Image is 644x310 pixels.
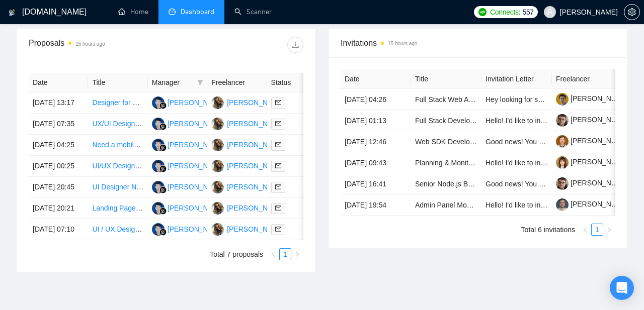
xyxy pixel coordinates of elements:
button: setting [624,4,640,20]
a: [PERSON_NAME] [556,94,628,102]
img: c1D24jBFkgmMFuXXulmia-BqMoXMkePiNrKnKMXtSbcHspouSMn0reTc3MannbvwT3 [556,156,569,169]
img: gigradar-bm.png [159,102,167,109]
a: [PERSON_NAME] [556,158,628,166]
a: searchScanner [234,8,272,16]
td: Web SDK Developer for Identity Verification (React & TypeScript) [411,131,481,152]
span: filter [195,75,205,90]
img: TS [211,139,224,151]
img: gigradar-bm.png [159,165,167,172]
a: TS[PERSON_NAME] [211,140,285,148]
button: left [267,248,279,260]
th: Title [88,73,147,92]
a: UI/UX Designer Needed for Mobile App Visualization [92,162,256,170]
img: HP [152,118,165,130]
td: [DATE] 01:13 [341,110,411,131]
button: right [603,224,615,236]
img: HP [152,223,165,236]
li: Total 6 invitations [521,224,575,236]
td: [DATE] 09:43 [341,152,411,173]
img: upwork-logo.png [478,8,487,16]
a: Admin Panel Modifications for Ridesharing App [415,201,562,209]
div: [PERSON_NAME] [168,202,225,214]
a: Planning & Monitoring System [DATE][DOMAIN_NAME] [415,159,590,167]
td: [DATE] 07:35 [29,114,88,135]
span: mail [275,99,281,106]
time: 15 hours ago [75,41,105,47]
div: Proposals [29,37,166,53]
td: [DATE] 20:21 [29,198,88,219]
span: mail [275,142,281,148]
th: Freelancer [207,73,267,92]
div: [PERSON_NAME] [168,181,225,192]
a: TS[PERSON_NAME] [211,182,285,190]
a: 1 [592,224,603,235]
img: gigradar-bm.png [159,229,167,236]
a: Web SDK Developer for Identity Verification (React & TypeScript) [415,138,618,146]
img: TS [211,181,224,193]
img: gigradar-bm.png [159,208,167,215]
td: Need a mobile app designer for a dating app. [88,135,147,156]
li: Next Page [603,224,615,236]
a: HP[PERSON_NAME] [152,140,225,148]
span: user [546,9,553,16]
div: [PERSON_NAME] [227,118,285,129]
th: Manager [148,73,207,92]
span: 557 [522,7,533,18]
td: [DATE] 00:25 [29,156,88,177]
a: Full Stack Web App Developer (CRM Knowledge) [415,95,570,104]
span: mail [275,121,281,127]
span: left [270,251,276,257]
img: TS [211,202,224,215]
a: TS[PERSON_NAME] [211,98,285,106]
span: Dashboard [181,8,214,16]
a: Landing Page Design & Development for Marketplace Website [92,204,287,212]
div: [PERSON_NAME] [168,139,225,150]
span: setting [624,8,639,16]
td: Full Stack Developer for Crypto Casino [411,110,481,131]
div: [PERSON_NAME] [227,202,285,214]
a: [PERSON_NAME] [556,116,628,124]
span: mail [275,184,281,190]
img: c1V0qaSDHr18sXJNNVIvB8xU0_N7nCGzNXMBIDh_Eyj2LDTNQIZi7TnaDH4vfXy9ZX [556,114,569,127]
td: [DATE] 16:41 [341,173,411,194]
a: Designer for Quantum Computing Education Landing Page [92,98,276,107]
a: HP[PERSON_NAME] [152,161,225,169]
img: gigradar-bm.png [159,123,167,130]
img: gigradar-bm.png [159,144,167,151]
a: Need a mobile app designer for a dating app. [92,141,233,149]
a: [PERSON_NAME] [556,179,628,187]
div: [PERSON_NAME] [227,224,285,235]
span: right [294,251,300,257]
td: [DATE] 04:26 [341,89,411,110]
button: right [291,248,303,260]
span: download [288,41,303,49]
a: Senior Node.js Backend Auditor (Payments/Crypto) [415,180,575,188]
td: Landing Page Design & Development for Marketplace Website [88,198,147,219]
td: [DATE] 04:25 [29,135,88,156]
a: HP[PERSON_NAME] [152,98,225,106]
a: TS[PERSON_NAME] [211,203,285,212]
img: c1_XGacZJegIAtbA_6uKVPW3uTeGhBVmbghYVEshNUri9cXr_a2lONmS6blzuftMBj [556,93,569,106]
a: TS[PERSON_NAME] [211,225,285,233]
li: Total 7 proposals [210,248,263,260]
span: left [582,227,588,233]
div: [PERSON_NAME] [227,97,285,108]
span: mail [275,205,281,211]
th: Title [411,69,481,89]
img: HP [152,202,165,215]
a: HP[PERSON_NAME] [152,182,225,190]
time: 15 hours ago [388,41,417,46]
div: [PERSON_NAME] [227,181,285,192]
a: [PERSON_NAME] [556,200,628,208]
img: TS [211,160,224,172]
td: UI / UX Designer to assist with Design Studio Website Update [88,219,147,240]
li: Next Page [291,248,303,260]
span: mail [275,163,281,169]
span: dashboard [169,8,176,15]
div: [PERSON_NAME] [168,97,225,108]
td: [DATE] 12:46 [341,131,411,152]
div: Open Intercom Messenger [610,276,634,300]
img: logo [9,5,16,21]
div: [PERSON_NAME] [168,224,225,235]
a: TS[PERSON_NAME] [211,161,285,169]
